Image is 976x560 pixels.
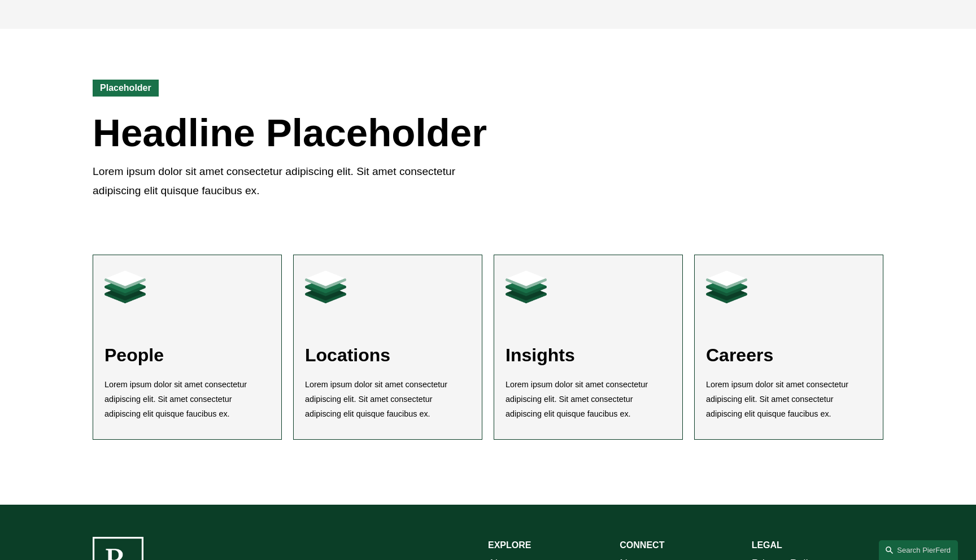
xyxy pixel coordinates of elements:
[752,540,782,550] strong: LEGAL
[93,162,488,201] p: Lorem ipsum dolor sit amet consectetur adipiscing elit. Sit amet consectetur adipiscing elit quis...
[488,540,531,550] strong: EXPLORE
[100,83,151,93] strong: Placeholder
[879,540,958,560] a: Search this site
[620,540,664,550] strong: CONNECT
[93,113,487,152] h2: Headline Placeholder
